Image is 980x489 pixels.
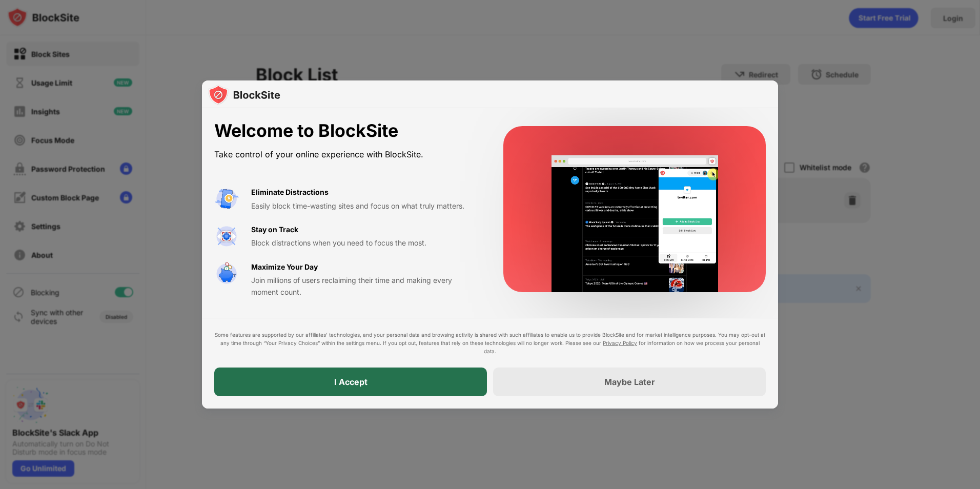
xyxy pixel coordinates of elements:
[603,340,637,346] a: Privacy Policy
[214,187,239,211] img: value-avoid-distractions.svg
[251,224,298,235] div: Stay on Track
[769,10,970,105] iframe: Sign in with Google Dialog
[251,261,318,273] div: Maximize Your Day
[334,377,367,387] div: I Accept
[214,261,239,286] img: value-safe-time.svg
[251,237,479,249] div: Block distractions when you need to focus the most.
[214,331,766,355] div: Some features are supported by our affiliates’ technologies, and your personal data and browsing ...
[251,200,479,212] div: Easily block time-wasting sites and focus on what truly matters.
[251,275,479,298] div: Join millions of users reclaiming their time and making every moment count.
[604,377,655,387] div: Maybe Later
[251,187,329,198] div: Eliminate Distractions
[208,85,280,105] img: logo-blocksite.svg
[214,120,479,141] div: Welcome to BlockSite
[214,224,239,249] img: value-focus.svg
[214,147,479,162] div: Take control of your online experience with BlockSite.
